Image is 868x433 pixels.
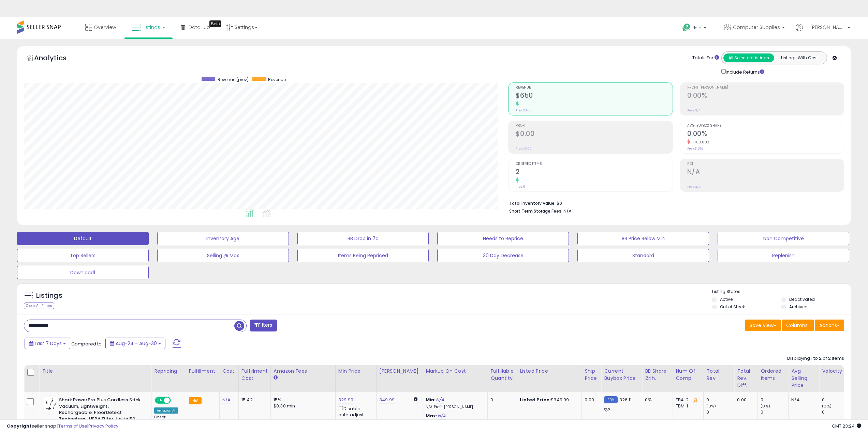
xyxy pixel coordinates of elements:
[733,24,780,31] span: Computer Supplies
[822,368,847,375] div: Velocity
[719,17,790,39] a: Computer Supplies
[156,398,164,403] span: ON
[516,185,525,189] small: Prev: 0
[154,407,178,414] div: Amazon AI
[17,266,149,279] button: Download1
[822,403,832,409] small: (0%)
[189,24,210,31] span: DataHub
[42,368,148,375] div: Title
[516,162,672,166] span: Ordered Items
[176,17,215,37] a: DataHub
[822,397,850,403] div: 0
[36,291,62,300] h5: Listings
[604,368,639,382] div: Current Buybox Price
[789,296,815,302] label: Deactivated
[241,368,268,382] div: Fulfillment Cost
[426,397,436,403] b: Min:
[645,368,670,382] div: BB Share 24h.
[787,355,844,362] div: Displaying 1 to 2 of 2 items
[796,24,850,39] a: Hi [PERSON_NAME]
[490,368,514,382] div: Fulfillable Quantity
[687,146,703,151] small: Prev: 3.57%
[338,405,371,424] div: Disable auto adjust min
[520,397,576,403] div: $349.99
[24,303,54,309] div: Clear All Filters
[44,397,57,411] img: 31G7tRcIwwL._SL40_.jpg
[222,397,231,403] a: N/A
[221,17,263,37] a: Settings
[414,397,417,401] i: Calculated using Dynamic Max Price.
[338,397,353,403] a: 329.99
[17,232,149,245] button: Default
[563,208,572,214] span: N/A
[516,130,672,139] h2: $0.00
[157,232,289,245] button: Inventory Age
[690,140,710,145] small: -100.00%
[706,409,734,415] div: 0
[791,397,814,403] div: N/A
[585,368,598,382] div: Ship Price
[189,368,217,375] div: Fulfillment
[720,304,745,310] label: Out of Stock
[516,86,672,90] span: Revenue
[222,368,236,375] div: Cost
[297,232,429,245] button: BB Drop in 7d
[127,17,170,37] a: Listings
[761,403,770,409] small: (0%)
[720,296,733,302] label: Active
[17,249,149,262] button: Top Sellers
[88,423,118,429] a: Privacy Policy
[509,208,562,214] b: Short Term Storage Fees:
[154,368,183,375] div: Repricing
[297,249,429,262] button: Items Being Repriced
[692,25,702,31] span: Help
[143,24,160,31] span: Listings
[80,17,121,37] a: Overview
[706,368,731,382] div: Total Rev.
[687,124,844,128] span: Avg. Buybox Share
[682,23,691,32] i: Get Help
[516,168,672,177] h2: 2
[737,397,752,403] div: 0.00
[426,368,485,375] div: Markup on Cost
[677,18,713,39] a: Help
[676,403,698,409] div: FBM: 1
[154,415,181,430] div: Preset:
[34,53,80,64] h5: Analytics
[379,397,395,403] a: 349.99
[737,368,755,389] div: Total Rev. Diff.
[815,320,844,331] button: Actions
[218,77,249,82] span: Revenue (prev)
[718,232,849,245] button: Non Competitive
[687,168,844,177] h2: N/A
[619,397,632,403] span: 326.11
[268,77,286,82] span: Revenue
[274,368,333,375] div: Amazon Fees
[718,249,849,262] button: Replenish
[7,423,118,430] div: seller snap | |
[761,409,788,415] div: 0
[423,365,488,392] th: The percentage added to the cost of goods (COGS) that forms the calculator for Min & Max prices.
[761,368,785,382] div: Ordered Items
[687,185,701,189] small: Prev: N/A
[7,423,32,429] strong: Copyright
[712,289,851,295] p: Listing States:
[723,53,774,62] button: All Selected Listings
[577,232,709,245] button: BB Price Below Min
[379,368,420,375] div: [PERSON_NAME]
[745,320,781,331] button: Save View
[676,397,698,403] div: FBA: 2
[791,368,816,389] div: Avg Selling Price
[822,409,850,415] div: 0
[509,200,556,206] b: Total Inventory Value:
[516,124,672,128] span: Profit
[706,397,734,403] div: 0
[274,375,278,381] small: Amazon Fees.
[676,368,701,382] div: Num of Comp.
[274,397,330,403] div: 15%
[520,397,551,403] b: Listed Price:
[516,146,532,151] small: Prev: $0.00
[509,199,839,207] li: $0
[687,86,844,90] span: Profit [PERSON_NAME]
[437,249,569,262] button: 30 Day Decrease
